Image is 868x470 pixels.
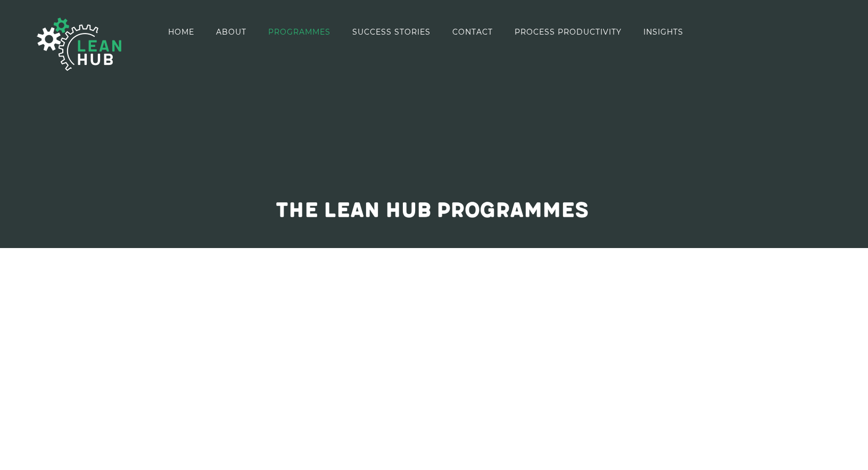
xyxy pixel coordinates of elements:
span: The Lean Hub programmes [276,198,589,223]
span: HOME [168,28,194,36]
a: HOME [168,1,194,62]
a: CONTACT [452,1,493,62]
a: ABOUT [216,1,246,62]
span: ABOUT [216,28,246,36]
span: CONTACT [452,28,493,36]
span: PROGRAMMES [268,28,330,36]
span: PROCESS PRODUCTIVITY [515,28,622,36]
a: PROGRAMMES [268,1,330,62]
a: SUCCESS STORIES [352,1,431,62]
span: INSIGHTS [643,28,683,36]
a: INSIGHTS [643,1,683,62]
img: The Lean Hub | Optimising productivity with Lean Logo [26,6,133,82]
nav: Main Menu [168,1,683,62]
span: SUCCESS STORIES [352,28,431,36]
a: PROCESS PRODUCTIVITY [515,1,622,62]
